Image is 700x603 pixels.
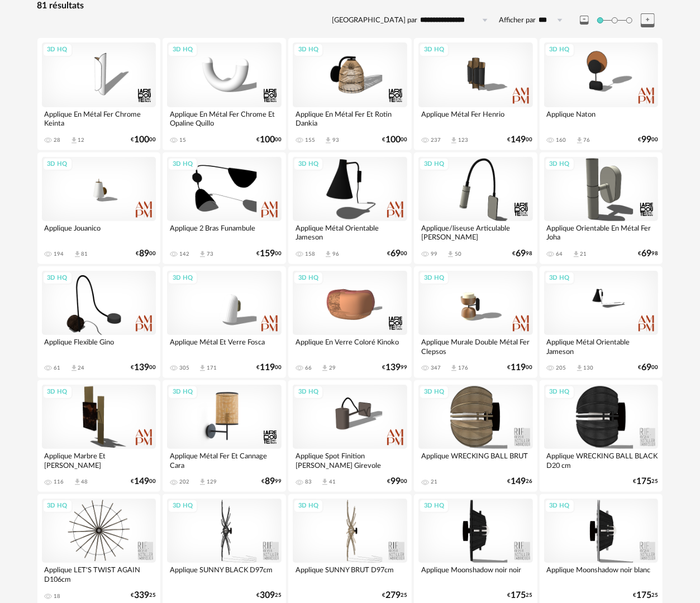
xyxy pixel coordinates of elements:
a: 3D HQ Applique Naton 160 Download icon 76 €9900 [540,38,663,150]
div: Applique Moonshadow noir noir [418,563,533,585]
div: € 00 [387,478,407,485]
a: 3D HQ Applique Spot Finition [PERSON_NAME] Girevole 83 Download icon 41 €9900 [288,380,412,492]
div: 3D HQ [293,499,323,513]
a: 3D HQ Applique Murale Double Métal Fer Clepsos 347 Download icon 176 €11900 [414,266,537,378]
div: 3D HQ [168,385,198,399]
div: € 00 [638,136,658,143]
div: 237 [431,137,441,143]
span: Download icon [321,364,329,372]
div: Applique 2 Bras Funambule [167,221,282,243]
div: 3D HQ [293,271,323,285]
a: 3D HQ Applique Métal Fer Et Cannage Cara 202 Download icon 129 €8999 [163,380,286,492]
div: Applique Jouanico [42,221,156,243]
div: 205 [556,365,566,371]
div: € 25 [382,592,407,599]
span: Download icon [450,364,458,372]
span: Download icon [70,364,78,372]
div: Applique Flexible Gino [42,335,156,357]
div: € 00 [638,364,658,371]
div: € 99 [382,364,407,371]
a: 3D HQ Applique En Métal Fer Chrome Et Opaline Quillo 15 €10000 [163,38,286,150]
div: Applique WRECKING BALL BRUT [418,449,533,471]
div: 171 [207,365,217,371]
span: 99 [391,478,401,485]
span: 149 [134,478,149,485]
div: € 99 [261,478,282,485]
div: 3D HQ [168,43,198,57]
a: 3D HQ Applique Flexible Gino 61 Download icon 24 €13900 [37,266,161,378]
div: 3D HQ [168,271,198,285]
span: Download icon [198,250,207,259]
div: € 00 [256,364,282,371]
div: Applique En Métal Fer Chrome Keinta [42,107,156,130]
span: Download icon [198,364,207,372]
span: 100 [385,136,401,143]
div: 3D HQ [419,157,449,171]
div: Applique Métal Orientable Jameson [293,221,407,243]
div: Applique En Verre Coloré Kinoko [293,335,407,357]
span: 175 [511,592,526,599]
div: 18 [54,593,61,600]
div: € 98 [513,250,533,257]
span: 100 [134,136,149,143]
div: € 00 [256,250,282,257]
div: 41 [329,478,336,485]
div: € 00 [136,250,156,257]
a: 3D HQ Applique Métal Orientable Jameson 158 Download icon 96 €6900 [288,152,412,264]
div: 76 [584,137,591,143]
div: € 00 [508,136,533,143]
div: 194 [54,251,64,257]
span: 69 [641,364,651,371]
span: 119 [260,364,275,371]
div: € 25 [633,478,658,485]
div: € 25 [256,592,282,599]
div: € 25 [508,592,533,599]
div: Applique Métal Fer Henrio [418,107,533,130]
span: 69 [641,250,651,257]
span: 69 [516,250,526,257]
div: Applique/liseuse Articulable [PERSON_NAME] [418,221,533,243]
div: 3D HQ [545,43,575,57]
span: 100 [260,136,275,143]
div: 3D HQ [545,385,575,399]
div: Applique Métal Et Verre Fosca [167,335,282,357]
div: 3D HQ [42,271,73,285]
div: 116 [54,478,64,485]
div: Applique LET'S TWIST AGAIN D106cm [42,563,156,585]
a: 3D HQ Applique Orientable En Métal Fer Joha 64 Download icon 21 €6998 [540,152,663,264]
div: 3D HQ [168,157,198,171]
span: 149 [511,478,526,485]
div: 347 [431,365,441,371]
div: Applique Moonshadow noir blanc [544,563,659,585]
div: Applique SUNNY BLACK D97cm [167,563,282,585]
span: 279 [385,592,401,599]
div: 96 [332,251,339,257]
div: 176 [458,365,468,371]
div: Applique Murale Double Métal Fer Clepsos [418,335,533,357]
div: 12 [78,137,85,143]
span: 139 [134,364,149,371]
div: 158 [305,251,315,257]
div: 21 [580,251,587,257]
div: 305 [179,365,189,371]
div: € 00 [256,136,282,143]
div: 81 [82,251,88,257]
span: 69 [391,250,401,257]
div: € 00 [508,364,533,371]
span: Download icon [575,136,584,145]
a: 3D HQ Applique WRECKING BALL BRUT 21 €14926 [414,380,537,492]
span: 339 [134,592,149,599]
a: 3D HQ Applique Métal Fer Henrio 237 Download icon 123 €14900 [414,38,537,150]
div: 3D HQ [419,499,449,513]
div: Applique Orientable En Métal Fer Joha [544,221,659,243]
div: 3D HQ [168,499,198,513]
div: € 98 [638,250,658,257]
div: Applique Marbre Et [PERSON_NAME] [42,449,156,471]
div: 3D HQ [419,385,449,399]
div: 3D HQ [293,385,323,399]
a: 3D HQ Applique En Métal Fer Et Rotin Dankia 155 Download icon 93 €10000 [288,38,412,150]
div: 3D HQ [419,271,449,285]
div: € 00 [382,136,407,143]
span: Download icon [198,478,207,486]
span: 139 [385,364,401,371]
